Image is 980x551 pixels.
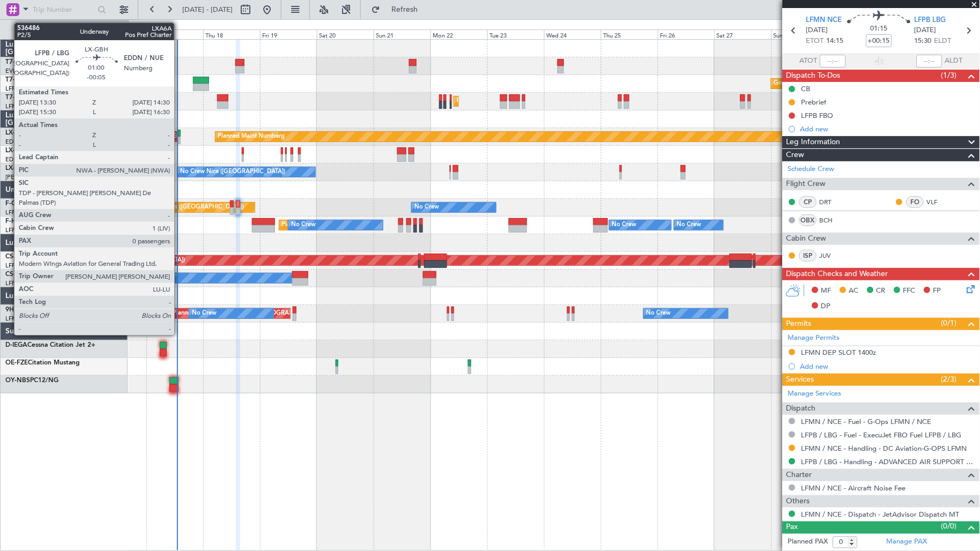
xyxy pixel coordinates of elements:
span: T7-DYN [5,59,29,65]
a: DRT [820,197,844,207]
a: [PERSON_NAME]/QSA [5,173,69,181]
a: Manage PAX [887,537,927,548]
div: Thu 18 [203,29,260,39]
a: EDLW/DTM [5,138,37,146]
span: D-IEGA [5,342,27,348]
span: (0/1) [941,317,957,329]
div: Planned Maint [GEOGRAPHIC_DATA] ([GEOGRAPHIC_DATA]) [130,129,299,145]
a: LFPB/LBG [5,209,33,217]
a: LFMN / NCE - Handling - DC Aviation-G-OPS LFMN [801,444,967,453]
span: ETOT [806,36,824,47]
a: LFPB/LBG [5,226,33,234]
span: [DATE] [806,25,828,36]
a: LX-GBHFalcon 7X [5,130,58,136]
span: 9H-LPZ [5,307,27,313]
span: Flight Crew [786,178,826,190]
a: F-HECDFalcon 7X [5,218,58,225]
div: Fri 26 [658,29,715,39]
div: Planned Maint [GEOGRAPHIC_DATA] ([GEOGRAPHIC_DATA]) [282,217,451,233]
a: LX-INBFalcon 900EX EASy II [5,147,90,154]
a: LFPB/LBG [5,85,33,93]
span: Charter [786,469,812,481]
div: No Crew [612,217,637,233]
span: Dispatch To-Dos [786,70,841,82]
a: Manage Permits [788,333,840,344]
span: LX-GBH [5,130,29,136]
span: Cabin Crew [786,233,827,245]
span: Refresh [382,6,427,13]
div: No Crew Nice ([GEOGRAPHIC_DATA]) [180,164,285,180]
a: LFPB / LBG - Handling - ADVANCED AIR SUPPORT LFPB [801,457,975,466]
span: [DATE] [915,25,937,36]
div: FO [907,196,924,208]
span: Leg Information [786,136,841,148]
span: AC [849,286,859,296]
div: Sat 27 [715,29,771,39]
a: T7-EAGLFalcon 8X [5,77,61,83]
a: LFMN / NCE - Aircraft Noise Fee [801,483,906,493]
div: No Crew [291,217,316,233]
a: LX-AOACitation Mustang [5,165,82,172]
a: OY-NBSPC12/NG [5,377,58,384]
a: LFMN / NCE - Dispatch - JetAdvisor Dispatch MT [801,510,960,519]
span: ATOT [800,56,818,66]
div: Wed 24 [544,29,601,39]
span: F-HECD [5,218,29,225]
span: (1/3) [941,70,957,81]
div: OBX [799,214,817,226]
div: [DATE] [130,21,149,31]
label: Planned PAX [788,537,828,548]
span: Services [786,374,814,386]
span: 01:15 [871,24,888,34]
input: --:-- [820,55,846,68]
span: LFPB LBG [915,15,946,26]
a: LFPB/LBG [5,279,33,287]
span: [DATE] - [DATE] [182,5,233,14]
div: Thu 25 [601,29,658,39]
span: Others [786,495,810,508]
span: F-GPNJ [5,200,28,207]
a: BCH [820,215,844,225]
span: FFC [903,286,916,296]
a: D-IEGACessna Citation Jet 2+ [5,342,95,348]
div: Planned [GEOGRAPHIC_DATA] ([GEOGRAPHIC_DATA]) [173,306,325,322]
span: OY-NBS [5,377,30,384]
div: Sat 20 [317,29,374,39]
div: Tue 23 [487,29,544,39]
span: 14:15 [827,36,844,47]
div: Mon 22 [430,29,487,39]
a: EVRA/RIX [5,67,32,75]
span: LX-AOA [5,165,30,172]
span: CR [877,286,886,296]
span: T7-EAGL [5,77,32,83]
span: CS-JHH [5,271,28,278]
a: 9H-LPZLegacy 500 [5,307,61,313]
div: AOG Maint Paris ([GEOGRAPHIC_DATA]) [131,199,244,215]
a: JUV [820,251,844,260]
span: T7-EMI [5,94,26,101]
span: (0/0) [941,521,957,532]
a: T7-EMIHawker 900XP [5,94,71,101]
div: CB [801,84,811,93]
span: DP [821,301,831,312]
span: Dispatch Checks and Weather [786,268,888,280]
a: CS-DOUGlobal 6500 [5,254,67,260]
div: Fri 19 [260,29,317,39]
a: T7-DYNChallenger 604 [5,59,76,65]
span: ALDT [945,56,963,66]
span: ELDT [934,36,952,47]
span: LX-INB [5,147,26,154]
span: OE-FZE [5,360,28,366]
span: CS-DOU [5,254,31,260]
span: Crew [786,149,805,161]
input: Trip Number [33,2,94,18]
div: No Crew [647,306,671,322]
a: EDLW/DTM [5,155,37,163]
div: No Crew [414,199,439,215]
a: LFMN / NCE - Fuel - G-Ops LFMN / NCE [801,417,932,426]
div: Sun 28 [771,29,828,39]
div: Wed 17 [146,29,203,39]
span: Permits [786,318,812,330]
div: LFMN DEP SLOT 1400z [801,348,877,357]
div: LFPB FBO [801,111,834,120]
